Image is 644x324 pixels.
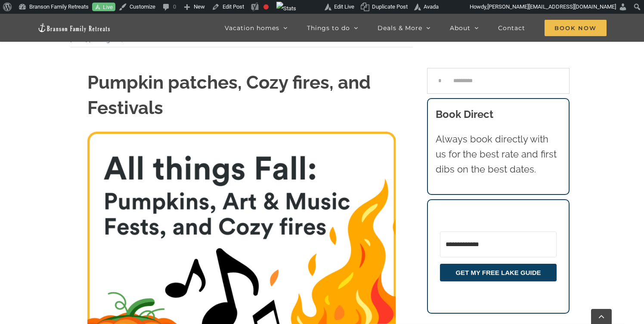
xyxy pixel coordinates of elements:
input: Search [427,68,453,94]
a: Live [92,3,115,12]
p: Always book directly with us for the best rate and first dibs on the best dates. [436,132,561,177]
span: About [450,25,471,31]
img: Views over 48 hours. Click for more Jetpack Stats. [276,2,296,15]
span: Vacation homes [225,25,279,31]
div: Focus keyphrase not set [263,4,269,9]
a: Vacation homes [225,14,288,42]
span: Contact [498,25,525,31]
h1: Pumpkin patches, Cozy fires, and Festivals [87,70,396,121]
a: Book Now [545,14,607,42]
b: Book Direct [436,108,493,120]
button: GET MY FREE LAKE GUIDE [440,264,557,281]
input: Email Address [440,231,557,257]
a: Contact [498,14,525,42]
a: About [450,14,479,42]
span: Deals & More [378,25,422,31]
input: Search... [427,68,570,94]
img: Branson Family Retreats Logo [37,23,111,33]
a: Deals & More [378,14,430,42]
nav: Main Menu Sticky [225,14,607,42]
a: Things to do [307,14,358,42]
span: Things to do [307,25,350,31]
span: [PERSON_NAME][EMAIL_ADDRESS][DOMAIN_NAME] [487,3,616,10]
span: Book Now [545,20,607,36]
